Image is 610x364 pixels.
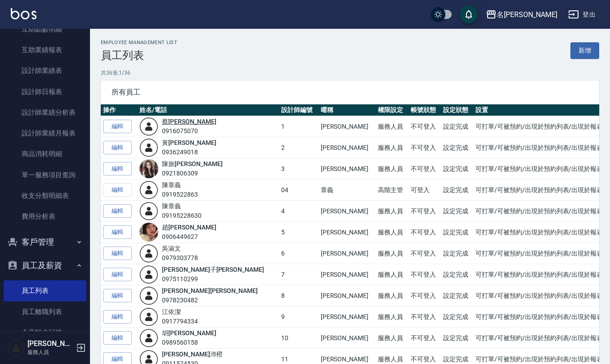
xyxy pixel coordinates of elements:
a: 編輯 [103,120,132,134]
th: 姓名/電話 [137,104,279,116]
a: 趙[PERSON_NAME] [162,224,216,231]
span: 所有員工 [112,88,588,97]
td: 設定完成 [441,264,473,285]
a: 員工離職列表 [4,301,86,322]
a: 設計師業績表 [4,60,86,81]
td: 不可登入 [408,243,441,264]
td: 6 [279,243,318,264]
td: 10 [279,328,318,349]
td: 服務人員 [376,243,408,264]
a: 編輯 [103,310,132,324]
td: 設定完成 [441,201,473,222]
td: 章義 [318,180,376,201]
td: 高階主管 [376,180,408,201]
td: 設定完成 [441,243,473,264]
th: 權限設定 [376,104,408,116]
th: 帳號狀態 [408,104,441,116]
p: 服務人員 [27,348,73,356]
td: 服務人員 [376,158,408,180]
th: 設定狀態 [441,104,473,116]
td: 設定完成 [441,180,473,201]
th: 暱稱 [318,104,376,116]
button: 名[PERSON_NAME] [482,5,561,24]
a: [PERSON_NAME]沛橙 [162,351,222,358]
td: 服務人員 [376,285,408,306]
button: 登出 [565,6,599,23]
div: 0989560158 [162,338,216,347]
img: Person [7,339,25,357]
a: [PERSON_NAME][PERSON_NAME] [162,287,258,294]
td: [PERSON_NAME] [318,116,376,137]
td: [PERSON_NAME] [318,158,376,180]
td: 不可登入 [408,158,441,180]
td: 7 [279,264,318,285]
a: 編輯 [103,141,132,155]
button: 員工及薪資 [4,254,86,277]
td: [PERSON_NAME] [318,201,376,222]
img: user-login-man-human-body-mobile-person-512.png [139,138,158,157]
a: 員工列表 [4,280,86,301]
p: 共 36 筆, 1 / 36 [101,69,599,77]
a: 設計師業績分析表 [4,102,86,123]
td: 設定完成 [441,306,473,328]
td: 服務人員 [376,328,408,349]
div: 0936249018 [162,148,216,157]
a: 互助業績報表 [4,40,86,60]
div: 0921806309 [162,169,222,178]
a: 新增 [570,42,599,59]
td: 不可登入 [408,328,441,349]
a: 吳淑文 [162,245,181,252]
img: user-login-man-human-body-mobile-person-512.png [139,328,158,347]
td: 服務人員 [376,201,408,222]
a: 陳旅[PERSON_NAME] [162,160,222,167]
h3: 員工列表 [101,49,177,62]
td: 服務人員 [376,137,408,158]
td: 不可登入 [408,222,441,243]
td: 不可登入 [408,264,441,285]
a: 編輯 [103,268,132,282]
td: 2 [279,137,318,158]
td: 3 [279,158,318,180]
a: 編輯 [103,289,132,303]
td: 不可登入 [408,137,441,158]
td: 不可登入 [408,285,441,306]
a: 設計師業績月報表 [4,123,86,144]
a: 編輯 [103,162,132,176]
a: 互助點數明細 [4,19,86,40]
td: [PERSON_NAME] [318,264,376,285]
td: 設定完成 [441,222,473,243]
a: 編輯 [103,225,132,239]
a: 收支分類明細表 [4,185,86,206]
div: 0979303778 [162,253,198,263]
td: 服務人員 [376,116,408,137]
td: [PERSON_NAME] [318,285,376,306]
img: user-login-man-human-body-mobile-person-512.png [139,202,158,220]
a: 蔡[PERSON_NAME] [162,118,216,125]
td: 1 [279,116,318,137]
td: 設定完成 [441,137,473,158]
td: [PERSON_NAME] [318,306,376,328]
div: 0906449627 [162,232,216,242]
td: [PERSON_NAME] [318,222,376,243]
img: user-login-man-human-body-mobile-person-512.png [139,265,158,284]
a: 商品消耗明細 [4,144,86,164]
td: [PERSON_NAME] [318,137,376,158]
td: 設定完成 [441,285,473,306]
td: 不可登入 [408,201,441,222]
a: 編輯 [103,331,132,345]
a: 陳章義 [162,181,181,189]
td: 不可登入 [408,116,441,137]
div: 0975110299 [162,274,264,284]
a: 江依潔 [162,308,181,315]
th: 設計師編號 [279,104,318,116]
td: 服務人員 [376,264,408,285]
img: avatar.jpeg [139,223,158,242]
td: 9 [279,306,318,328]
img: user-login-man-human-body-mobile-person-512.png [139,244,158,263]
div: 名[PERSON_NAME] [497,9,557,20]
td: 5 [279,222,318,243]
h5: [PERSON_NAME] [27,339,73,348]
img: Logo [11,8,36,19]
a: 全店打卡記錄 [4,322,86,343]
th: 操作 [101,104,137,116]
